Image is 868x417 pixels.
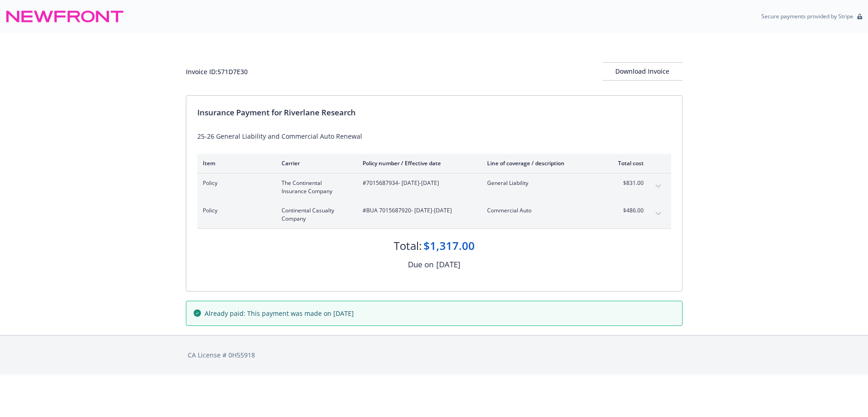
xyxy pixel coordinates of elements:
[188,350,681,360] div: CA License # 0H55918
[282,206,348,223] span: Continental Casualty Company
[487,159,595,167] div: Line of coverage / description
[282,179,348,195] span: The Continental Insurance Company
[408,259,434,271] div: Due on
[609,206,644,215] span: $486.00
[394,238,422,254] div: Total:
[487,206,595,215] span: Commercial Auto
[487,179,595,187] span: General Liability
[282,159,348,167] div: Carrier
[186,67,248,76] div: Invoice ID: 571D7E30
[423,238,475,254] div: $1,317.00
[205,309,354,318] span: Already paid: This payment was made on [DATE]
[197,107,671,119] div: Insurance Payment for Riverlane Research
[197,201,671,228] div: PolicyContinental Casualty Company#BUA 7015687920- [DATE]-[DATE]Commercial Auto$486.00expand content
[602,63,683,80] div: Download Invoice
[203,206,267,215] span: Policy
[651,206,666,221] button: expand content
[609,159,644,167] div: Total cost
[363,206,472,215] span: #BUA 7015687920 - [DATE]-[DATE]
[436,259,461,271] div: [DATE]
[651,179,666,194] button: expand content
[609,179,644,187] span: $831.00
[197,131,671,141] div: 25-26 General Liability and Commercial Auto Renewal
[363,159,472,167] div: Policy number / Effective date
[363,179,472,187] span: #7015687934 - [DATE]-[DATE]
[602,62,683,81] button: Download Invoice
[761,12,853,20] p: Secure payments provided by Stripe
[197,173,671,201] div: PolicyThe Continental Insurance Company#7015687934- [DATE]-[DATE]General Liability$831.00expand c...
[203,179,267,187] span: Policy
[203,159,267,167] div: Item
